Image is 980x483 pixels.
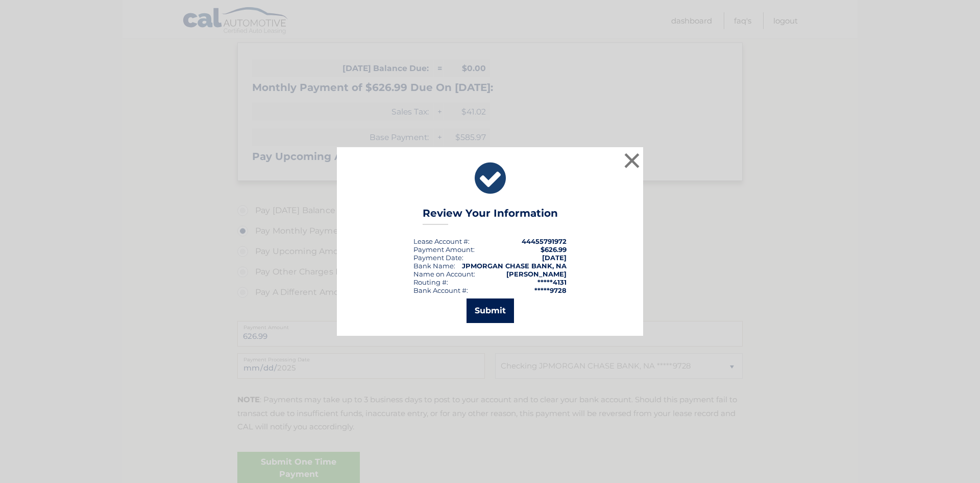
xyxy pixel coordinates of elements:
[467,298,514,323] button: Submit
[413,286,468,294] div: Bank Account #:
[413,254,462,262] span: Payment Date
[413,262,455,270] div: Bank Name:
[462,262,567,270] strong: JPMORGAN CHASE BANK, NA
[413,254,463,262] div: :
[423,207,558,225] h3: Review Your Information
[542,254,567,262] span: [DATE]
[522,237,567,245] strong: 44455791972
[413,245,475,254] div: Payment Amount:
[506,270,567,278] strong: [PERSON_NAME]
[413,270,475,278] div: Name on Account:
[413,278,448,286] div: Routing #:
[622,150,642,171] button: ×
[541,245,567,254] span: $626.99
[413,237,470,245] div: Lease Account #:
